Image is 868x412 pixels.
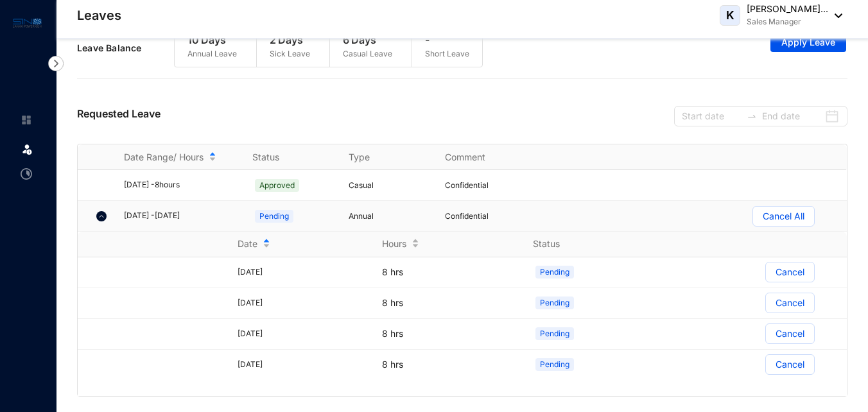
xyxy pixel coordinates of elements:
[270,47,310,60] p: Sick Leave
[781,36,835,49] span: Apply Leave
[238,266,318,279] div: [DATE]
[77,42,174,55] p: Leave Balance
[10,107,41,133] li: Home
[187,32,237,47] p: 10 Days
[255,210,293,223] span: Pending
[763,207,804,226] p: Cancel All
[187,47,237,60] p: Annual Leave
[828,13,842,18] img: dropdown-black.8e83cc76930a90b1a4fdb6d089b7bf3a.svg
[425,47,469,60] p: Short Leave
[238,297,318,309] div: [DATE]
[425,32,469,47] p: -
[21,114,32,126] img: home-unselected.a29eae3204392db15eaf.svg
[21,142,33,155] img: leave.99b8a76c7fa76a53782d.svg
[13,15,42,30] img: logo
[77,106,161,126] p: Requested Leave
[10,161,41,187] li: Time Attendance
[430,144,526,170] th: Comment
[382,358,469,371] p: 8 hrs
[333,144,430,170] th: Type
[343,32,392,47] p: 6 Days
[747,111,757,121] span: to
[382,237,406,250] span: Hours
[349,179,430,192] p: Casual
[776,293,804,313] p: Cancel
[255,179,299,192] span: Approved
[776,355,804,374] p: Cancel
[382,327,469,340] p: 8 hrs
[445,211,489,221] span: Confidential
[349,210,430,223] p: Annual
[124,179,237,191] div: [DATE] - 8 hours
[238,328,318,340] div: [DATE]
[318,232,469,257] th: Hours
[124,151,204,164] span: Date Range/ Hours
[238,359,318,371] div: [DATE]
[762,109,822,123] input: End date
[682,109,742,123] input: Start date
[237,144,333,170] th: Status
[382,296,469,309] p: 8 hrs
[445,180,489,190] span: Confidential
[124,210,237,222] div: [DATE] - [DATE]
[747,3,828,15] p: [PERSON_NAME]...
[96,211,107,221] img: chevron-up.7bf581b91cc254489fb0ad772ee5044c.svg
[21,168,32,180] img: time-attendance-unselected.8aad090b53826881fffb.svg
[747,111,757,121] span: swap-right
[535,327,574,340] span: Pending
[776,262,804,282] p: Cancel
[77,6,121,24] p: Leaves
[747,15,828,28] p: Sales Manager
[726,10,734,21] span: K
[270,32,310,47] p: 2 Days
[535,266,574,279] span: Pending
[48,56,64,71] img: nav-icon-right.af6afadce00d159da59955279c43614e.svg
[469,232,629,257] th: Status
[770,31,846,52] button: Apply Leave
[382,266,469,279] p: 8 hrs
[535,296,574,309] span: Pending
[776,324,804,343] p: Cancel
[343,47,392,60] p: Casual Leave
[238,237,257,250] span: Date
[535,358,574,371] span: Pending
